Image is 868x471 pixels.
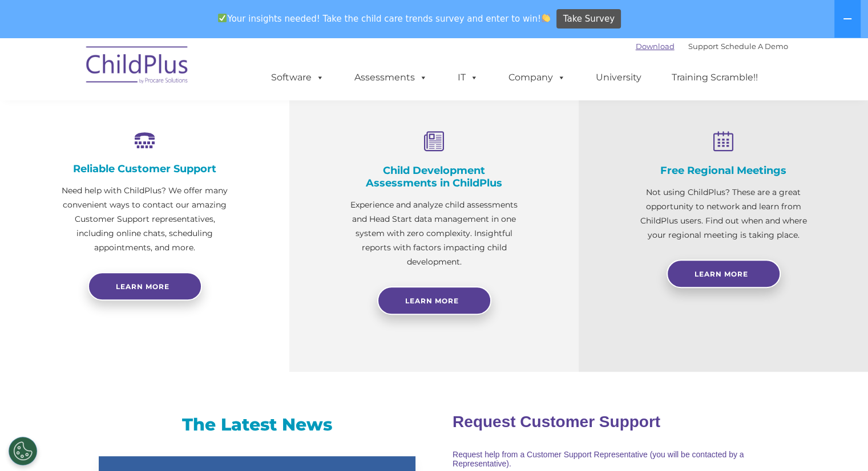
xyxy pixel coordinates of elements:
[80,38,195,95] img: ChildPlus by Procare Solutions
[636,185,811,242] p: Not using ChildPlus? These are a great opportunity to network and learn from ChildPlus users. Fin...
[343,66,439,89] a: Assessments
[563,9,615,29] span: Take Survey
[405,297,459,305] span: Learn More
[660,66,769,89] a: Training Scramble!!
[9,437,37,465] button: Cookies Settings
[636,164,811,177] h4: Free Regional Meetings
[542,14,550,22] img: 👏
[556,9,621,29] a: Take Survey
[159,75,193,84] span: Last name
[116,282,169,291] span: Learn more
[260,66,336,89] a: Software
[695,270,748,278] span: Learn More
[446,66,490,89] a: IT
[159,122,207,131] span: Phone number
[346,164,522,189] h4: Child Development Assessments in ChildPlus
[497,66,577,89] a: Company
[57,163,232,175] h4: Reliable Customer Support
[218,14,227,22] img: ✅
[636,42,675,51] a: Download
[636,42,788,51] font: |
[688,42,718,51] a: Support
[99,413,415,436] h3: The Latest News
[584,66,653,89] a: University
[721,42,788,51] a: Schedule A Demo
[88,272,202,301] a: Learn more
[377,286,491,315] a: Learn More
[667,259,781,288] a: Learn More
[57,184,232,255] p: Need help with ChildPlus? We offer many convenient ways to contact our amazing Customer Support r...
[346,198,522,269] p: Experience and analyze child assessments and Head Start data management in one system with zero c...
[213,7,555,30] span: Your insights needed! Take the child care trends survey and enter to win!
